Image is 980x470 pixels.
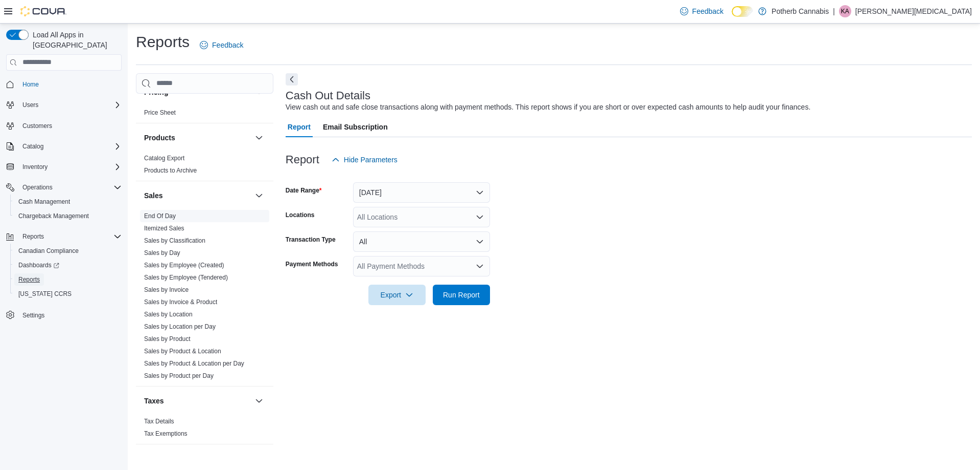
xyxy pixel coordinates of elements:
span: Export [375,285,419,305]
a: Home [18,78,43,91]
a: Sales by Location [144,311,193,318]
button: Export [368,285,426,305]
label: Payment Methods [286,260,338,268]
span: Cash Management [14,196,122,208]
a: Customers [18,120,56,132]
button: Reports [18,230,48,243]
span: Customers [18,119,122,132]
a: Sales by Employee (Created) [144,262,224,269]
a: Dashboards [10,258,126,272]
button: [DATE] [353,182,490,203]
a: Itemized Sales [144,225,184,232]
div: Products [136,152,273,181]
span: Products to Archive [144,166,197,175]
a: Reports [14,273,44,286]
h1: Reports [136,32,190,52]
h3: Report [286,154,319,166]
span: Sales by Day [144,249,180,257]
span: Inventory [18,161,122,173]
button: Chargeback Management [10,209,126,223]
input: Dark Mode [732,6,753,17]
p: | [833,5,835,17]
button: Catalog [18,140,48,153]
button: Hide Parameters [328,149,402,170]
span: Washington CCRS [14,288,122,300]
a: Settings [18,309,49,322]
div: Taxes [136,415,273,444]
span: Settings [18,308,122,321]
button: Operations [2,180,126,195]
span: Email Subscription [323,117,388,137]
button: Users [2,98,126,112]
button: All [353,231,490,252]
button: Catalog [2,139,126,154]
button: Canadian Compliance [10,244,126,258]
span: Settings [22,311,44,319]
span: KA [841,5,849,17]
button: Inventory [18,161,52,173]
span: Catalog [18,140,122,153]
h3: Sales [144,190,163,201]
span: Dashboards [18,261,59,269]
img: Cova [20,6,66,16]
span: Inventory [22,163,48,171]
span: Chargeback Management [14,210,122,222]
span: Feedback [692,6,724,16]
a: Sales by Day [144,249,180,257]
button: Inventory [2,160,126,174]
span: Load All Apps in [GEOGRAPHIC_DATA] [29,30,122,50]
p: Potherb Cannabis [772,5,829,17]
div: View cash out and safe close transactions along with payment methods. This report shows if you ar... [286,102,811,113]
span: Sales by Employee (Created) [144,261,224,269]
button: Settings [2,307,126,322]
button: [US_STATE] CCRS [10,287,126,301]
span: Reports [18,230,122,243]
a: End Of Day [144,212,176,220]
button: Sales [144,190,251,201]
span: Sales by Product per Day [144,372,214,380]
div: Kareem Areola [839,5,851,17]
a: Sales by Location per Day [144,323,216,330]
a: Sales by Product per Day [144,372,214,379]
a: Sales by Invoice [144,286,189,293]
span: Reports [22,232,44,241]
h3: Cash Out Details [286,90,370,102]
a: Sales by Invoice & Product [144,298,217,306]
span: Sales by Location [144,310,193,318]
a: Chargeback Management [14,210,93,222]
button: Taxes [253,395,265,407]
a: Tax Exemptions [144,430,188,437]
button: Next [286,73,298,86]
span: Home [22,80,39,89]
a: Feedback [676,1,728,22]
a: Catalog Export [144,155,184,162]
a: Price Sheet [144,109,176,116]
span: Home [18,78,122,91]
span: Tax Details [144,417,174,425]
button: Run Report [433,285,490,305]
div: Pricing [136,106,273,123]
button: Products [144,133,251,143]
span: Sales by Product & Location [144,347,221,355]
button: Users [18,99,42,111]
span: Sales by Invoice [144,286,189,294]
button: Reports [2,229,126,244]
nav: Complex example [6,73,122,349]
h3: Products [144,133,175,143]
span: Tax Exemptions [144,430,188,438]
span: Run Report [443,290,480,300]
a: Feedback [196,35,247,55]
span: Canadian Compliance [14,245,122,257]
span: Price Sheet [144,109,176,117]
button: Reports [10,272,126,287]
button: Cash Management [10,195,126,209]
span: Catalog Export [144,154,184,162]
a: Products to Archive [144,167,197,174]
a: Sales by Classification [144,237,205,244]
span: Canadian Compliance [18,247,79,255]
a: Sales by Product & Location [144,348,221,355]
label: Date Range [286,186,322,195]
